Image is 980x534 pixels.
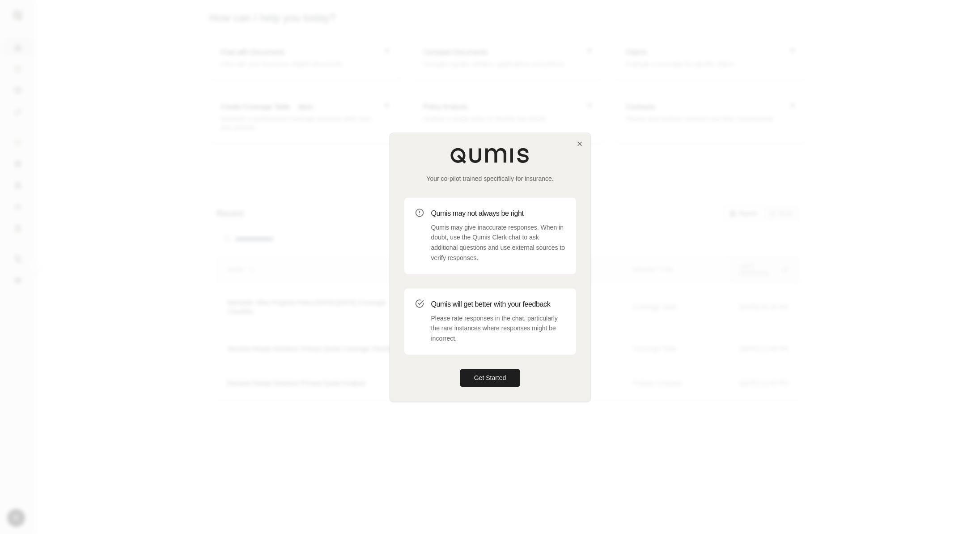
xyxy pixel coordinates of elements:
[404,174,576,183] p: Your co-pilot trained specifically for insurance.
[431,222,565,263] p: Qumis may give inaccurate responses. When in doubt, use the Qumis Clerk chat to ask additional qu...
[431,208,565,219] h3: Qumis may not always be right
[431,299,565,310] h3: Qumis will get better with your feedback
[450,147,530,163] img: Qumis Logo
[431,313,565,344] p: Please rate responses in the chat, particularly the rare instances where responses might be incor...
[460,369,521,387] button: Get Started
